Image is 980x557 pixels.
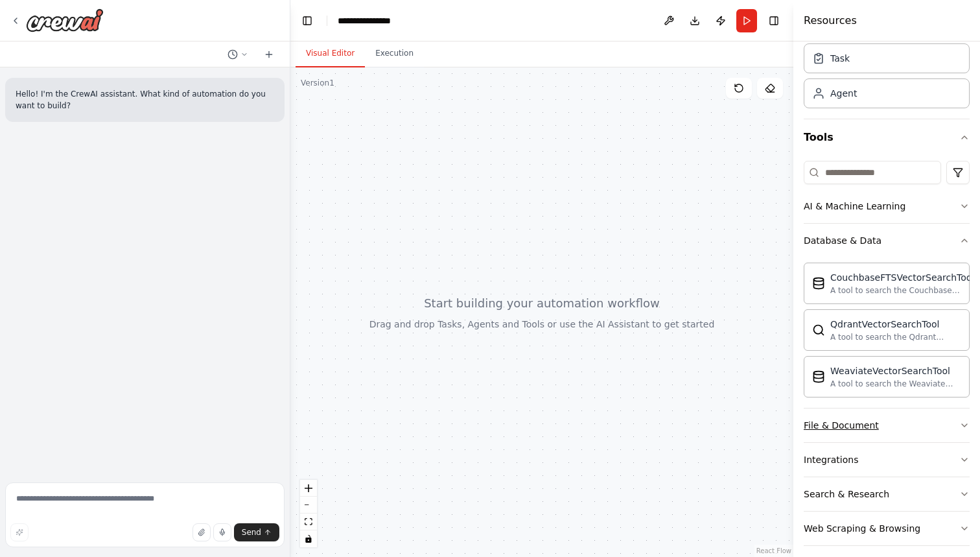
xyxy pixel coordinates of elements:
div: React Flow controls [300,480,317,547]
button: Tools [804,119,970,156]
button: Switch to previous chat [222,47,253,62]
div: Task [830,52,850,65]
button: File & Document [804,409,970,442]
img: Weaviatevectorsearchtool [812,370,825,383]
button: Execution [365,40,424,67]
button: Hide right sidebar [765,12,783,30]
button: Improve this prompt [10,523,29,541]
button: Hide left sidebar [298,12,316,30]
div: Agent [830,87,857,100]
button: zoom out [300,497,317,514]
div: WeaviateVectorSearchTool [830,364,961,377]
div: Web Scraping & Browsing [804,522,920,535]
button: Database & Data [804,224,970,257]
div: Crew [804,38,970,119]
button: Send [234,523,279,541]
img: Qdrantvectorsearchtool [812,324,825,337]
button: toggle interactivity [300,530,317,547]
p: Hello! I'm the CrewAI assistant. What kind of automation do you want to build? [16,88,274,112]
div: Integrations [804,453,858,466]
button: Integrations [804,443,970,477]
button: Visual Editor [296,40,365,67]
img: Logo [26,8,104,32]
button: AI & Machine Learning [804,189,970,223]
div: File & Document [804,419,879,432]
span: Send [242,527,261,538]
button: Search & Research [804,477,970,511]
h4: Resources [804,13,857,29]
div: A tool to search the Weaviate database for relevant information on internal documents. [830,379,961,389]
div: A tool to search the Couchbase database for relevant information on internal documents. [830,285,974,296]
div: CouchbaseFTSVectorSearchTool [830,271,974,284]
a: React Flow attribution [756,547,791,554]
div: Version 1 [301,78,334,88]
nav: breadcrumb [338,14,404,27]
div: A tool to search the Qdrant database for relevant information on internal documents. [830,332,961,342]
button: zoom in [300,480,317,497]
div: Database & Data [804,257,970,408]
button: Click to speak your automation idea [213,523,231,541]
button: fit view [300,514,317,530]
div: Search & Research [804,488,889,501]
button: Upload files [192,523,211,541]
button: Start a new chat [259,47,279,62]
div: QdrantVectorSearchTool [830,318,961,331]
div: AI & Machine Learning [804,200,905,213]
button: Web Scraping & Browsing [804,512,970,545]
img: Couchbaseftsvectorsearchtool [812,277,825,290]
div: Database & Data [804,234,881,247]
